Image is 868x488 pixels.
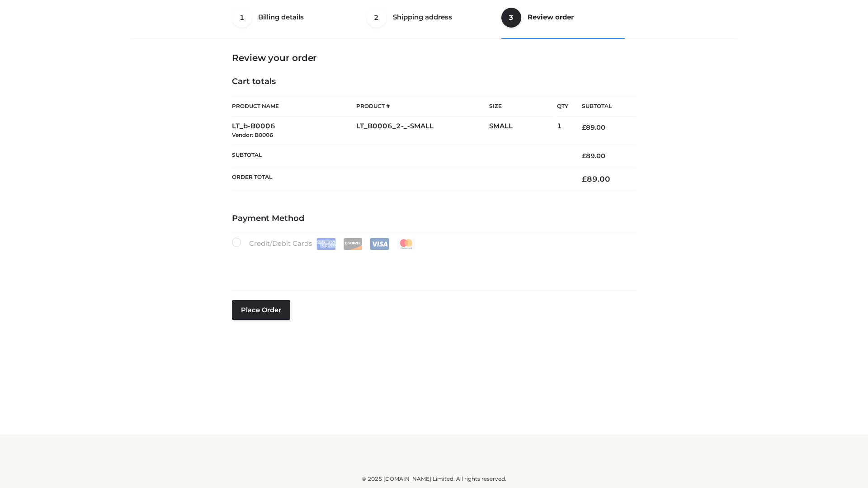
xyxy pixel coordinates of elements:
img: Discover [343,238,363,250]
span: £ [582,152,586,160]
div: © 2025 [DOMAIN_NAME] Limited. All rights reserved. [134,474,734,483]
th: Product # [356,96,489,117]
th: Order Total [232,167,568,191]
img: Mastercard [396,238,416,250]
label: Credit/Debit Cards [232,238,417,250]
th: Subtotal [568,96,636,117]
small: Vendor: B0006 [232,131,273,138]
h4: Cart totals [232,77,636,87]
th: Size [489,96,552,117]
th: Product Name [232,96,356,117]
span: £ [582,123,586,131]
img: Amex [316,238,336,250]
td: LT_B0006_2-_-SMALL [356,117,489,145]
bdi: 89.00 [582,174,610,183]
td: SMALL [489,117,557,145]
iframe: Secure payment input frame [230,248,634,281]
span: £ [582,174,587,183]
button: Place order [232,300,290,320]
h3: Review your order [232,52,636,63]
img: Visa [370,238,389,250]
h4: Payment Method [232,214,636,224]
td: 1 [557,117,568,145]
td: LT_b-B0006 [232,117,356,145]
bdi: 89.00 [582,152,605,160]
th: Qty [557,96,568,117]
bdi: 89.00 [582,123,605,131]
th: Subtotal [232,145,568,167]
